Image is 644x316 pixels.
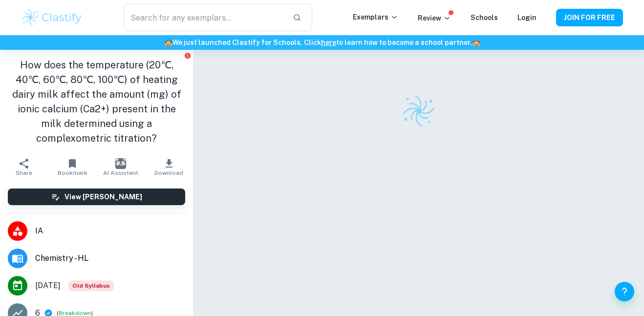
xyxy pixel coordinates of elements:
[615,282,634,301] button: Help and Feedback
[400,92,437,129] img: Clastify logo
[164,39,172,46] span: 🏫
[154,169,183,176] span: Download
[103,169,138,176] span: AI Assistant
[471,14,498,21] a: Schools
[321,39,336,46] a: here
[16,169,32,176] span: Share
[58,169,87,176] span: Bookmark
[35,280,61,292] span: [DATE]
[2,37,642,48] h6: We just launched Clastify for Schools. Click to learn how to become a school partner.
[48,153,97,181] button: Bookmark
[517,14,537,21] a: Login
[556,9,623,26] button: JOIN FOR FREE
[35,253,185,264] span: Chemistry - HL
[21,8,83,27] img: Clastify logo
[68,280,114,291] span: Old Syllabus
[97,153,145,181] button: AI Assistant
[472,39,480,46] span: 🏫
[68,280,114,291] div: Starting from the May 2025 session, the Chemistry IA requirements have changed. It's OK to refer ...
[418,13,451,23] p: Review
[124,4,285,31] input: Search for any exemplars...
[115,158,126,169] img: AI Assistant
[8,189,185,205] button: View [PERSON_NAME]
[353,12,398,22] p: Exemplars
[184,52,191,59] button: Report issue
[145,153,193,181] button: Download
[64,191,142,202] h6: View [PERSON_NAME]
[8,58,185,146] h1: How does the temperature (20℃, 40℃, 60℃, 80℃, 100℃) of heating dairy milk affect the amount (mg) ...
[35,225,185,237] span: IA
